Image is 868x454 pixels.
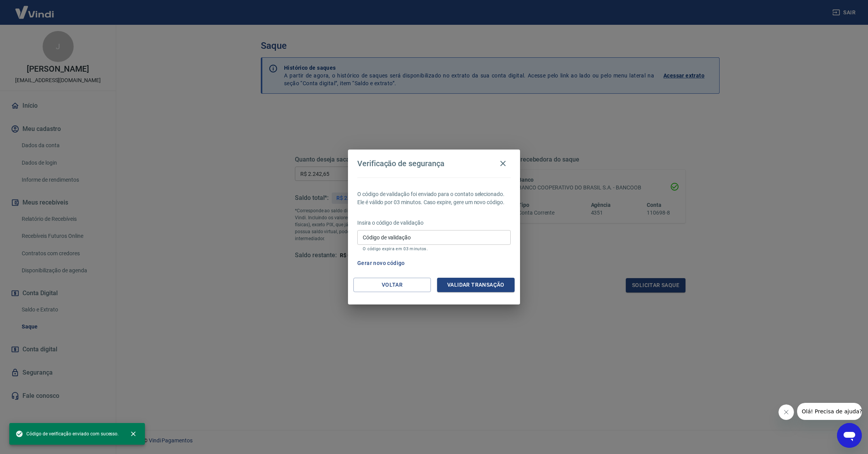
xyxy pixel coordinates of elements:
[837,423,862,448] iframe: Botão para abrir a janela de mensagens
[354,256,408,270] button: Gerar novo código
[437,278,515,292] button: Validar transação
[357,190,511,206] p: O código de validação foi enviado para o contato selecionado. Ele é válido por 03 minutos. Caso e...
[5,5,65,12] span: Olá! Precisa de ajuda?
[363,246,505,251] p: O código expira em 03 minutos.
[353,278,431,292] button: Voltar
[15,430,119,438] span: Código de verificação enviado com sucesso.
[125,425,142,442] button: close
[357,159,444,168] h4: Verificação de segurança
[797,403,862,420] iframe: Mensagem da empresa
[778,404,794,420] iframe: Fechar mensagem
[357,219,511,227] p: Insira o código de validação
